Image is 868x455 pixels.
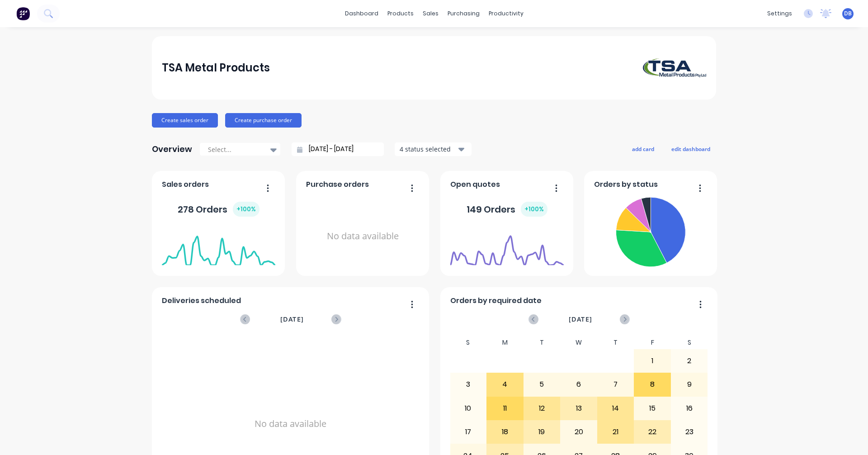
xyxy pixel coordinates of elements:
div: sales [418,7,443,20]
div: W [560,336,597,349]
div: 7 [598,373,634,396]
div: F [634,336,671,349]
span: Purchase orders [306,179,369,190]
button: Create sales order [152,113,218,128]
div: S [450,336,487,349]
div: 278 Orders [178,202,259,217]
div: 14 [598,397,634,420]
div: 16 [671,397,708,420]
div: 4 [487,373,523,396]
div: settings [763,7,797,20]
div: productivity [484,7,528,20]
div: 2 [671,350,708,372]
span: [DATE] [569,314,592,324]
div: 1 [634,350,670,372]
img: Factory [16,7,30,20]
div: 3 [450,373,486,396]
div: T [597,336,634,349]
div: 12 [524,397,560,420]
div: TSA Metal Products [162,59,270,77]
div: 19 [524,421,560,443]
span: Open quotes [450,179,500,190]
img: TSA Metal Products [643,58,706,77]
div: Overview [152,140,192,158]
div: 4 status selected [400,144,457,154]
div: + 100 % [233,202,259,217]
button: Create purchase order [225,113,302,128]
span: Orders by required date [450,295,542,306]
div: No data available [306,194,420,279]
div: 5 [524,373,560,396]
div: + 100 % [521,202,547,217]
button: 4 status selected [395,142,472,156]
span: [DATE] [280,314,304,324]
div: 11 [487,397,523,420]
button: edit dashboard [665,143,716,155]
div: 18 [487,421,523,443]
div: 21 [598,421,634,443]
span: Sales orders [162,179,209,190]
div: 8 [634,373,670,396]
div: 10 [450,397,486,420]
span: DB [844,9,852,18]
div: T [524,336,561,349]
div: 149 Orders [467,202,547,217]
div: 17 [450,421,486,443]
div: S [671,336,708,349]
div: 20 [561,421,597,443]
div: 9 [671,373,708,396]
div: 13 [561,397,597,420]
div: 15 [634,397,670,420]
div: purchasing [443,7,484,20]
a: dashboard [340,7,383,20]
div: 22 [634,421,670,443]
div: M [486,336,524,349]
div: 6 [561,373,597,396]
div: products [383,7,418,20]
div: 23 [671,421,708,443]
button: add card [626,143,660,155]
span: Orders by status [594,179,658,190]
